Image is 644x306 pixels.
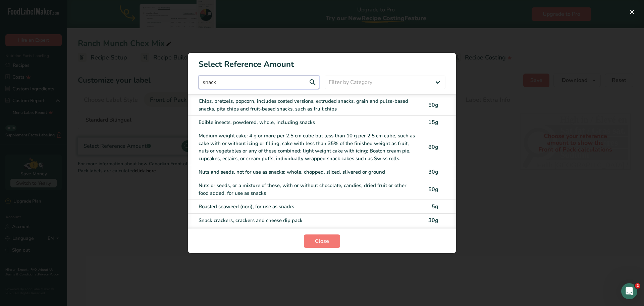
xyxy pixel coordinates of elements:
[199,97,418,113] div: Chips, pretzels, popcorn, includes coated versions, extruded snacks, grain and pulse-based snacks...
[428,217,438,224] span: 30g
[199,76,319,89] input: Type here to start searching..
[428,101,438,109] span: 50g
[199,168,418,176] div: Nuts and seeds, not for use as snacks: whole, chopped, sliced, slivered or ground
[428,143,438,151] span: 80g
[199,217,418,224] div: Snack crackers, crackers and cheese dip pack
[428,168,438,176] span: 30g
[621,283,637,299] iframe: Intercom live chat
[199,203,418,211] div: Roasted seaweed (nori), for use as snacks
[635,283,640,289] span: 2
[199,182,418,197] div: Nuts or seeds, or a mixture of these, with or without chocolate, candies, dried fruit or other fo...
[188,53,456,70] h1: Select Reference Amount
[428,186,438,193] span: 50g
[199,119,418,126] div: Edible insects, powdered, whole, including snacks
[304,234,340,248] button: Close
[432,203,438,210] span: 5g
[199,132,418,162] div: Medium weight cake: 4 g or more per 2.5 cm cube but less than 10 g per 2.5 cm cube, such as cake ...
[315,237,329,245] span: Close
[428,119,438,126] span: 15g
